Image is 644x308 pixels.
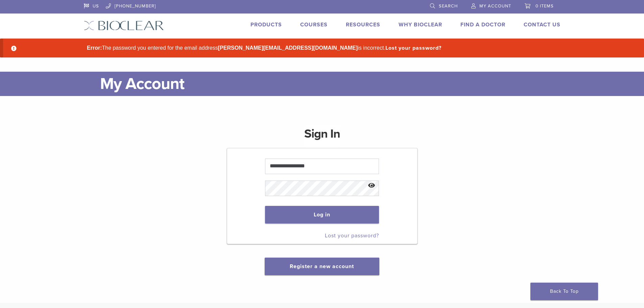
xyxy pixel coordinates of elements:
[325,232,379,239] a: Lost your password?
[460,21,505,28] a: Find A Doctor
[530,283,598,300] a: Back To Top
[385,45,442,51] a: Lost your password?
[218,45,358,51] strong: [PERSON_NAME][EMAIL_ADDRESS][DOMAIN_NAME]
[399,21,442,28] a: Why Bioclear
[290,263,354,270] a: Register a new account
[524,21,560,28] a: Contact Us
[439,3,458,9] span: Search
[364,177,379,194] button: Show password
[84,21,164,30] img: Bioclear
[346,21,380,28] a: Resources
[251,21,282,28] a: Products
[479,3,511,9] span: My Account
[100,72,560,96] h1: My Account
[535,3,554,9] span: 0 items
[265,206,379,223] button: Log in
[84,44,571,52] li: The password you entered for the email address is incorrect.
[265,258,379,275] button: Register a new account
[300,21,328,28] a: Courses
[304,126,340,147] h1: Sign In
[87,45,102,51] strong: Error:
